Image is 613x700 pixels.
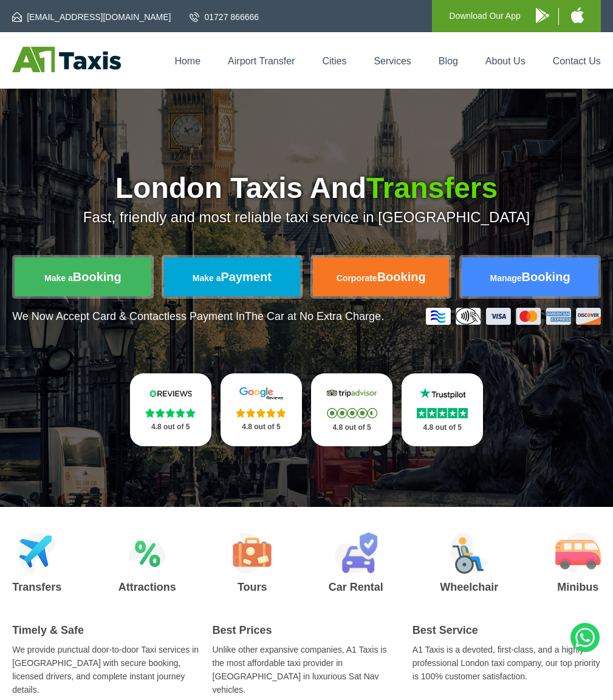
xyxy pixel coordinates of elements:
[12,209,601,226] p: Fast, friendly and most reliable taxi service in [GEOGRAPHIC_DATA]
[324,387,379,400] img: Tripadvisor
[118,582,176,593] h3: Attractions
[145,408,196,418] img: Stars
[450,532,488,574] img: Wheelchair
[553,56,601,66] a: Contact Us
[490,273,521,283] span: Manage
[213,643,401,696] p: Unlike other expansive companies, A1 Taxis is the most affordable taxi provider in [GEOGRAPHIC_DA...
[12,624,200,637] h2: Timely & Safe
[143,420,198,435] p: 4.8 out of 5
[129,532,166,574] img: Attractions
[322,56,346,66] a: Cities
[44,273,73,283] span: Make a
[18,532,55,574] img: Airport Transfers
[413,643,601,683] p: A1 Taxis is a devoted, first-class, and a highly professional London taxi company, our top priori...
[426,308,601,325] img: Credit And Debit Cards
[417,408,468,418] img: Stars
[245,310,384,322] span: The Car at No Extra Charge.
[337,273,377,283] span: Corporate
[236,408,286,418] img: Stars
[213,624,401,637] h2: Best Prices
[329,582,383,593] h3: Car Rental
[311,373,392,446] a: Tripadvisor Stars 4.8 out of 5
[449,8,521,24] p: Download Our App
[12,643,200,696] p: We provide punctual door-to-door Taxi services in [GEOGRAPHIC_DATA] with secure booking, licensed...
[415,420,470,435] p: 4.8 out of 5
[164,257,300,296] a: Make aPayment
[555,532,601,574] img: Minibus
[233,582,272,593] h3: Tours
[221,373,302,446] a: Google Stars 4.8 out of 5
[440,582,498,593] h3: Wheelchair
[462,257,598,296] a: ManageBooking
[485,56,526,66] a: About Us
[190,11,259,23] a: 01727 866666
[234,420,289,435] p: 4.8 out of 5
[193,273,221,283] span: Make a
[374,56,411,66] a: Services
[228,56,295,66] a: Airport Transfer
[366,172,498,204] span: Transfers
[233,532,272,574] img: Tours
[12,47,121,72] img: A1 Taxis St Albans LTD
[571,7,584,23] img: A1 Taxis iPhone App
[413,624,601,637] h2: Best Service
[143,387,198,400] img: Reviews.io
[12,582,61,593] h3: Transfers
[536,8,549,23] img: A1 Taxis Android App
[402,373,483,446] a: Trustpilot Stars 4.8 out of 5
[15,257,151,296] a: Make aBooking
[12,11,171,23] a: [EMAIL_ADDRESS][DOMAIN_NAME]
[174,56,200,66] a: Home
[327,408,377,418] img: Stars
[130,373,211,446] a: Reviews.io Stars 4.8 out of 5
[12,174,601,203] h1: London Taxis And
[12,310,384,323] p: We Now Accept Card & Contactless Payment In
[324,420,379,435] p: 4.8 out of 5
[313,257,449,296] a: CorporateBooking
[334,532,377,574] img: Car Rental
[439,56,458,66] a: Blog
[234,387,289,400] img: Google
[415,387,470,400] img: Trustpilot
[555,582,601,593] h3: Minibus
